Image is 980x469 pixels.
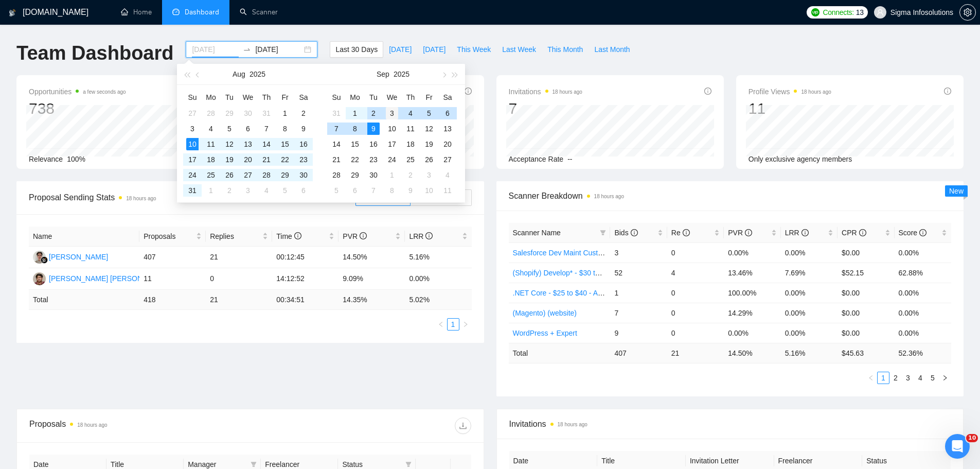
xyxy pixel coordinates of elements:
[9,5,16,21] img: logo
[276,106,294,121] td: 2025-08-01
[367,107,380,119] div: 2
[949,187,964,195] span: New
[349,107,361,119] div: 1
[926,372,939,384] li: 5
[364,183,383,198] td: 2025-10-07
[33,274,169,282] a: PN[PERSON_NAME] [PERSON_NAME]
[457,44,491,55] span: This Week
[367,184,380,197] div: 7
[250,64,265,84] button: 2025
[420,136,438,152] td: 2025-09-19
[257,152,276,167] td: 2025-08-21
[330,138,343,150] div: 14
[185,8,219,16] span: Dashboard
[959,4,976,21] button: setting
[509,155,564,163] span: Acceptance Rate
[405,461,412,467] span: filter
[186,107,199,119] div: 27
[749,85,831,98] span: Profile Views
[749,99,831,118] div: 11
[242,138,254,150] div: 13
[513,309,577,317] a: (Magento) (website)
[346,152,364,167] td: 2025-09-22
[294,106,313,121] td: 2025-08-02
[327,106,346,121] td: 2025-08-31
[346,106,364,121] td: 2025-09-01
[239,136,257,152] td: 2025-08-13
[186,153,199,166] div: 17
[801,229,809,236] span: info-circle
[383,41,417,58] button: [DATE]
[420,183,438,198] td: 2025-10-10
[183,183,202,198] td: 2025-08-31
[451,41,496,58] button: This Week
[386,123,398,135] div: 10
[598,225,608,240] span: filter
[297,138,310,150] div: 16
[220,152,239,167] td: 2025-08-19
[260,123,273,135] div: 7
[276,183,294,198] td: 2025-09-05
[223,107,236,119] div: 29
[423,153,435,166] div: 26
[683,229,690,236] span: info-circle
[614,229,637,237] span: Bids
[465,88,472,95] span: info-circle
[210,231,260,242] span: Replies
[367,123,380,135] div: 9
[294,152,313,167] td: 2025-08-23
[346,121,364,136] td: 2025-09-08
[220,89,239,106] th: Tu
[915,372,926,384] a: 4
[383,89,401,106] th: We
[279,107,291,119] div: 1
[441,107,454,119] div: 6
[441,169,454,181] div: 4
[239,89,257,106] th: We
[276,167,294,183] td: 2025-08-29
[438,167,457,183] td: 2025-10-04
[417,41,451,58] button: [DATE]
[276,232,301,240] span: Time
[33,272,46,285] img: PN
[186,184,199,197] div: 31
[327,183,346,198] td: 2025-10-05
[404,123,417,135] div: 11
[257,183,276,198] td: 2025-09-04
[260,107,273,119] div: 31
[919,229,926,236] span: info-circle
[423,169,435,181] div: 3
[438,106,457,121] td: 2025-09-06
[438,183,457,198] td: 2025-10-11
[704,88,711,95] span: info-circle
[441,153,454,166] div: 27
[513,249,673,257] a: Salesforce Dev Maint Custom - Ignore sales cloud
[330,184,343,197] div: 5
[438,89,457,106] th: Sa
[509,189,952,202] span: Scanner Breakdown
[785,229,809,237] span: LRR
[279,123,291,135] div: 8
[542,41,589,58] button: This Month
[144,231,194,242] span: Proposals
[441,184,454,197] div: 11
[183,89,202,106] th: Su
[330,107,343,119] div: 31
[960,8,975,16] span: setting
[330,169,343,181] div: 28
[257,136,276,152] td: 2025-08-14
[878,372,889,384] a: 1
[386,138,398,150] div: 17
[239,106,257,121] td: 2025-07-30
[223,184,236,197] div: 2
[438,152,457,167] td: 2025-09-27
[749,155,852,163] span: Only exclusive agency members
[383,167,401,183] td: 2025-10-01
[183,121,202,136] td: 2025-08-03
[327,167,346,183] td: 2025-09-28
[859,229,866,236] span: info-circle
[239,152,257,167] td: 2025-08-20
[220,106,239,121] td: 2025-07-29
[386,184,398,197] div: 8
[139,227,206,247] th: Proposals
